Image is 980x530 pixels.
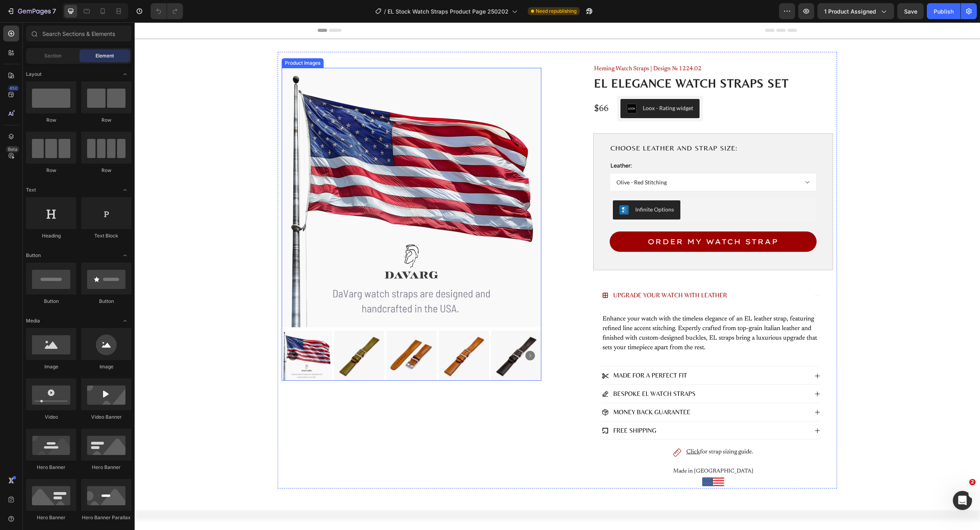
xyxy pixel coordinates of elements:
div: Video [26,413,76,421]
div: Row [81,117,131,124]
div: Order My Watch Strap [513,214,644,225]
span: Toggle open [119,249,131,262]
span: Media [26,317,40,324]
button: Infinite Options [478,178,546,197]
p: Bespoke EL Watch Straps [479,368,561,376]
img: usa-flag-red-blue-A1.png [567,453,590,466]
div: Row [26,167,76,174]
div: Loox - Rating widget [508,81,559,90]
span: EL Stock Watch Straps Product Page 250202 [388,7,509,16]
a: Click [552,427,565,433]
span: Need republishing [536,8,576,15]
div: Hero Banner Parallax [81,514,131,521]
img: InfiniteOtions.png [485,183,494,192]
legend: Leather: [475,139,498,148]
iframe: Design area [135,22,980,530]
div: Publish [934,7,954,16]
button: Order My Watch Strap [475,209,682,229]
div: Hero Banner [26,514,76,521]
iframe: Intercom live chat [953,491,972,510]
div: Product Images [149,37,187,44]
h2: heming watch straps | design № 1224.02 [459,42,698,52]
div: 450 [8,85,19,91]
p: for strap sizing guide. [552,425,618,435]
button: Carousel Back Arrow [153,328,163,338]
div: Image [26,363,76,370]
button: Carousel Next Arrow [391,328,400,338]
div: Video Banner [81,413,131,421]
h2: choose Leather and strap size: [475,119,682,132]
div: Button [26,298,76,305]
p: Made in [GEOGRAPHIC_DATA] [459,445,698,453]
p: upgrade your watch with leather [479,269,592,277]
div: Hero Banner [81,464,131,471]
span: Layout [26,71,42,78]
p: Money Back Guarantee [479,386,556,394]
p: Enhance your watch with the timeless elegance of an EL leather strap, featuring refined line acce... [468,292,685,330]
div: Infinite Options [501,183,539,191]
div: Button [81,298,131,305]
span: / [384,7,386,16]
img: loox.png [492,81,502,91]
span: Toggle open [119,68,131,81]
span: Button [26,252,41,259]
div: Hero Banner [26,464,76,471]
span: Section [44,52,62,59]
button: Publish [927,3,960,19]
span: Text [26,186,36,194]
span: Toggle open [119,184,131,196]
button: Loox - Rating widget [486,77,565,96]
p: 7 [52,6,56,16]
div: Row [81,167,131,174]
h1: EL Elegance Watch Straps Set [459,52,698,69]
div: Undo/Redo [151,3,183,19]
p: Made For A Perfect Fit [479,349,553,358]
div: Row [26,117,76,124]
div: Image [81,363,131,370]
div: Heading [26,232,76,239]
div: Text Block [81,232,131,239]
div: $66 [459,80,475,93]
div: Beta [6,146,19,152]
input: Search Sections & Elements [26,26,131,42]
span: Save [904,8,917,15]
span: 2 [969,479,976,485]
p: Free Shipping [479,404,522,413]
span: Element [95,52,114,59]
span: 1 product assigned [824,7,876,16]
button: Save [897,3,924,19]
button: 7 [3,3,60,19]
span: Toggle open [119,314,131,327]
button: 1 product assigned [817,3,894,19]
